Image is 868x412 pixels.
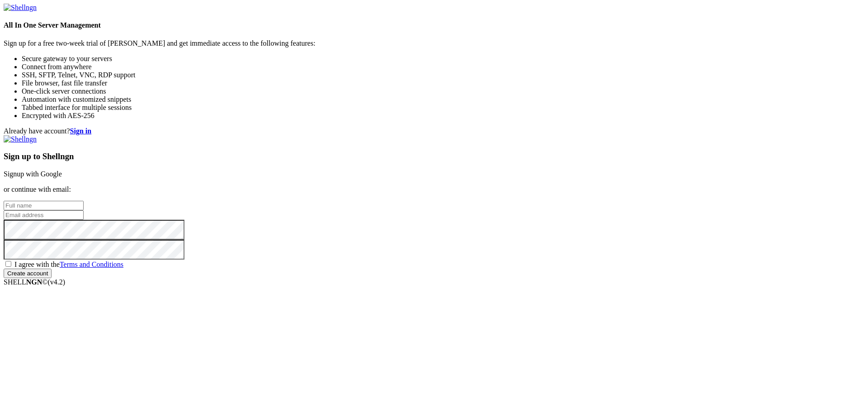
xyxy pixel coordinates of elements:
[4,135,37,143] img: Shellngn
[22,112,864,120] li: Encrypted with AES-256
[4,4,37,12] img: Shellngn
[26,278,42,286] b: NGN
[4,210,84,220] input: Email address
[22,104,864,112] li: Tabbed interface for multiple sessions
[4,170,62,178] a: Signup with Google
[4,127,864,135] div: Already have account?
[22,63,864,71] li: Connect from anywhere
[4,152,864,161] h3: Sign up to Shellngn
[60,260,123,268] a: Terms and Conditions
[22,79,864,87] li: File browser, fast file transfer
[48,278,66,286] span: 4.2.0
[4,39,864,47] p: Sign up for a free two-week trial of [PERSON_NAME] and get immediate access to the following feat...
[70,127,92,135] a: Sign in
[4,21,864,29] h4: All In One Server Management
[4,269,52,278] input: Create account
[14,260,123,268] span: I agree with the
[22,55,864,63] li: Secure gateway to your servers
[4,185,864,194] p: or continue with email:
[22,71,864,79] li: SSH, SFTP, Telnet, VNC, RDP support
[5,261,11,267] input: I agree with theTerms and Conditions
[22,95,864,104] li: Automation with customized snippets
[4,278,65,286] span: SHELL ©
[4,201,84,210] input: Full name
[22,87,864,95] li: One-click server connections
